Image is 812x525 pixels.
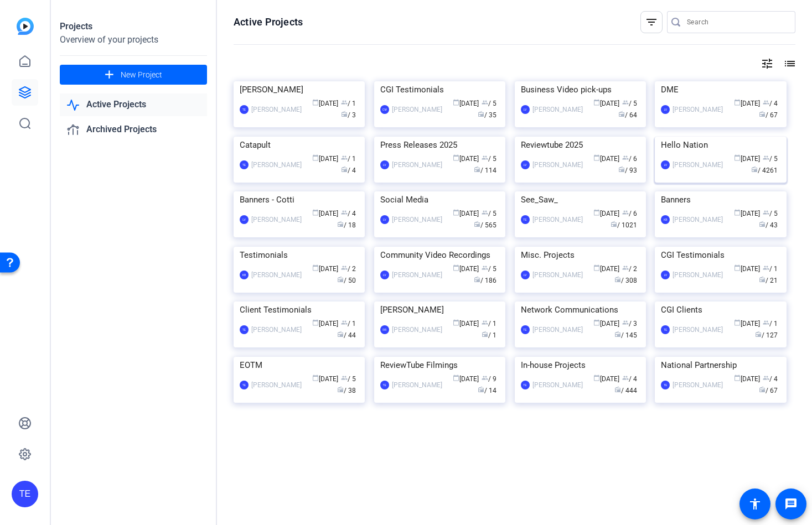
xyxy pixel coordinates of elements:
[251,380,302,391] div: [PERSON_NAME]
[622,209,629,216] span: group
[734,99,741,106] span: calendar_today
[521,302,640,318] div: Network Communications
[380,357,499,373] div: ReviewTube Filmings
[312,265,338,273] span: [DATE]
[60,118,207,141] a: Archived Projects
[614,277,637,284] span: / 308
[60,20,207,33] div: Projects
[622,264,629,271] span: group
[618,167,637,174] span: / 93
[337,221,356,229] span: / 18
[661,325,670,334] div: TE
[337,387,356,394] span: / 38
[734,100,760,107] span: [DATE]
[474,221,480,227] span: radio
[240,137,359,153] div: Catapult
[341,155,356,163] span: / 1
[763,375,778,383] span: / 4
[734,375,760,383] span: [DATE]
[593,375,600,381] span: calendar_today
[611,221,617,227] span: radio
[341,111,356,119] span: / 3
[482,320,496,328] span: / 1
[453,209,459,216] span: calendar_today
[734,265,760,273] span: [DATE]
[759,386,766,393] span: radio
[380,381,389,389] div: TE
[521,215,530,224] div: TE
[482,100,496,107] span: / 5
[614,331,637,339] span: / 145
[521,160,530,169] div: LV
[622,319,629,326] span: group
[341,375,356,383] span: / 5
[380,325,389,334] div: RR
[593,155,619,163] span: [DATE]
[341,375,348,381] span: group
[593,320,619,328] span: [DATE]
[782,57,795,70] mat-icon: list
[482,154,488,161] span: group
[453,155,479,163] span: [DATE]
[341,100,356,107] span: / 1
[614,386,621,393] span: radio
[763,99,769,106] span: group
[240,302,359,318] div: Client Testimonials
[102,68,116,82] mat-icon: add
[312,154,319,161] span: calendar_today
[593,100,619,107] span: [DATE]
[312,155,338,163] span: [DATE]
[312,99,319,106] span: calendar_today
[392,324,442,335] div: [PERSON_NAME]
[453,320,479,328] span: [DATE]
[478,387,496,394] span: / 14
[240,381,249,389] div: TE
[453,100,479,107] span: [DATE]
[763,264,769,271] span: group
[341,209,348,216] span: group
[661,215,670,224] div: KB
[482,155,496,163] span: / 5
[234,15,303,29] h1: Active Projects
[482,331,496,339] span: / 1
[453,319,459,326] span: calendar_today
[611,221,637,229] span: / 1021
[622,210,637,217] span: / 6
[673,159,723,170] div: [PERSON_NAME]
[240,160,249,169] div: TE
[341,111,348,117] span: radio
[532,380,583,391] div: [PERSON_NAME]
[380,160,389,169] div: LV
[622,155,637,163] span: / 6
[341,319,348,326] span: group
[734,210,760,217] span: [DATE]
[121,69,162,81] span: New Project
[337,331,356,339] span: / 44
[763,319,769,326] span: group
[251,269,302,280] div: [PERSON_NAME]
[751,166,758,173] span: radio
[593,210,619,217] span: [DATE]
[478,386,484,393] span: radio
[673,380,723,391] div: [PERSON_NAME]
[12,481,38,507] div: TE
[763,100,778,107] span: / 4
[482,210,496,217] span: / 5
[312,319,319,326] span: calendar_today
[622,100,637,107] span: / 5
[759,276,766,283] span: radio
[618,166,625,173] span: radio
[614,387,637,394] span: / 444
[482,331,488,337] span: radio
[734,319,741,326] span: calendar_today
[240,191,359,208] div: Banners - Cotti
[392,214,442,225] div: [PERSON_NAME]
[521,81,640,98] div: Business Video pick-ups
[618,111,625,117] span: radio
[392,104,442,115] div: [PERSON_NAME]
[622,154,629,161] span: group
[312,320,338,328] span: [DATE]
[453,375,459,381] span: calendar_today
[453,99,459,106] span: calendar_today
[482,264,488,271] span: group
